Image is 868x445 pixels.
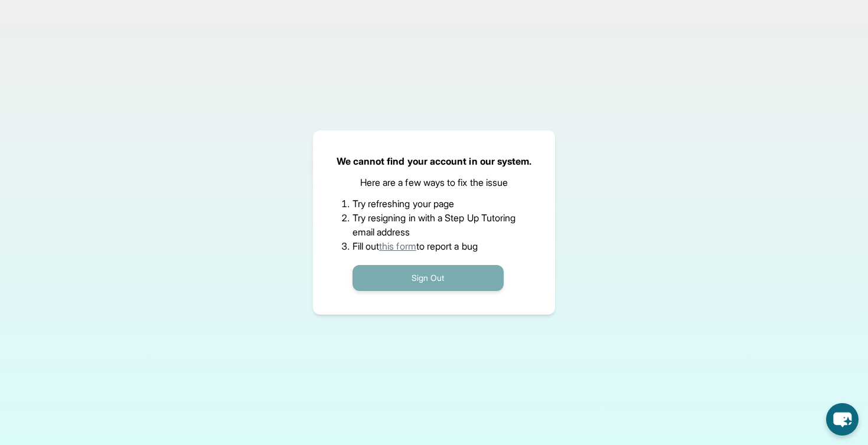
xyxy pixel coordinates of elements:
button: Sign Out [353,265,504,291]
p: Here are a few ways to fix the issue [360,175,508,189]
p: We cannot find your account in our system. [337,154,532,168]
li: Try resigning in with a Step Up Tutoring email address [353,211,516,239]
a: Sign Out [353,271,504,283]
button: chat-button [826,403,859,436]
li: Try refreshing your page [353,197,516,211]
li: Fill out to report a bug [353,239,516,253]
a: this form [379,240,416,252]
